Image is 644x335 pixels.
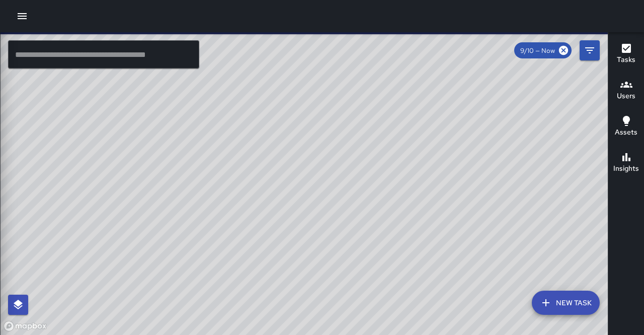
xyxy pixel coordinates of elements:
[608,145,644,181] button: Insights
[613,163,639,174] h6: Insights
[617,54,635,65] h6: Tasks
[608,36,644,73] button: Tasks
[532,291,600,315] button: New Task
[615,127,637,138] h6: Assets
[617,91,635,102] h6: Users
[608,109,644,145] button: Assets
[608,73,644,109] button: Users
